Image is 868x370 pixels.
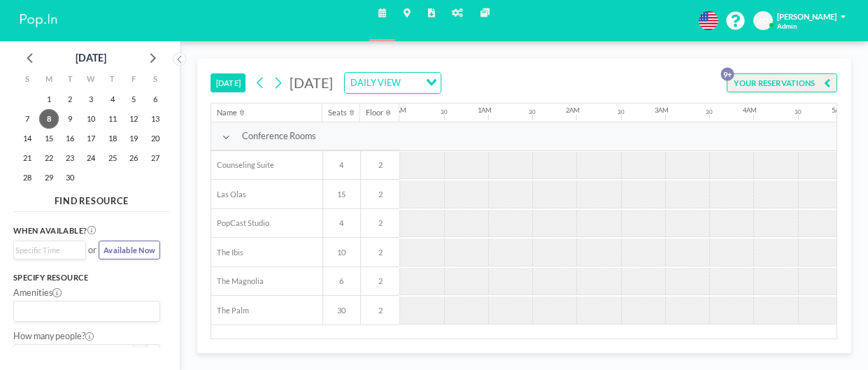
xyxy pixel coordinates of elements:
[361,218,399,228] span: 2
[17,109,37,129] span: Sunday, September 7, 2025
[478,106,492,115] div: 1AM
[60,168,80,187] span: Tuesday, September 30, 2025
[361,190,399,199] span: 2
[743,106,757,115] div: 4AM
[290,74,333,91] span: [DATE]
[777,12,837,21] span: [PERSON_NAME]
[361,306,399,315] span: 2
[706,109,713,116] div: 30
[361,276,399,286] span: 2
[14,301,159,322] div: Search for option
[323,218,360,228] span: 4
[99,241,161,260] button: Available Now
[15,304,152,319] input: Search for option
[39,109,59,129] span: Monday, September 8, 2025
[727,73,837,93] button: YOUR RESERVATIONS9+
[102,71,123,90] div: T
[211,73,246,93] button: [DATE]
[323,306,360,315] span: 30
[14,241,85,259] div: Search for option
[59,71,80,90] div: T
[81,148,101,168] span: Wednesday, September 24, 2025
[404,76,418,90] input: Search for option
[366,108,383,118] div: Floor
[103,90,122,109] span: Thursday, September 4, 2025
[323,276,360,286] span: 6
[81,90,101,109] span: Wednesday, September 3, 2025
[361,160,399,170] span: 2
[103,129,122,148] span: Thursday, September 18, 2025
[15,244,78,256] input: Search for option
[39,168,59,187] span: Monday, September 29, 2025
[124,129,143,148] span: Friday, September 19, 2025
[529,109,536,116] div: 30
[80,71,101,90] div: W
[124,109,143,129] span: Friday, September 12, 2025
[60,109,80,129] span: Tuesday, September 9, 2025
[211,190,246,199] span: Las Olas
[211,160,274,170] span: Counseling Suite
[60,148,80,168] span: Tuesday, September 23, 2025
[345,73,440,93] div: Search for option
[13,191,169,206] h4: FIND RESOURCE
[38,71,59,90] div: M
[103,148,122,168] span: Thursday, September 25, 2025
[39,148,59,168] span: Monday, September 22, 2025
[17,71,38,90] div: S
[134,344,147,363] button: -
[81,109,101,129] span: Wednesday, September 10, 2025
[81,129,101,148] span: Wednesday, September 17, 2025
[147,344,160,363] button: +
[211,276,264,286] span: The Magnolia
[88,245,97,256] span: or
[145,109,165,129] span: Saturday, September 13, 2025
[211,218,269,228] span: PopCast Studio
[124,90,143,109] span: Friday, September 5, 2025
[618,109,625,116] div: 30
[17,10,59,32] img: organization-logo
[145,148,165,168] span: Saturday, September 27, 2025
[323,190,360,199] span: 15
[242,131,315,142] span: Conference Rooms
[123,71,144,90] div: F
[566,106,580,115] div: 2AM
[60,129,80,148] span: Tuesday, September 16, 2025
[328,108,347,118] div: Seats
[721,67,734,80] p: 9+
[217,108,237,118] div: Name
[211,306,249,315] span: The Palm
[145,90,165,109] span: Saturday, September 6, 2025
[39,90,59,109] span: Monday, September 1, 2025
[17,129,37,148] span: Sunday, September 14, 2025
[441,109,448,116] div: 30
[832,106,846,115] div: 5AM
[39,129,59,148] span: Monday, September 15, 2025
[348,76,402,90] span: DAILY VIEW
[13,331,94,342] label: How many people?
[777,22,797,31] span: Admin
[103,109,122,129] span: Thursday, September 11, 2025
[323,160,360,170] span: 4
[361,248,399,257] span: 2
[795,109,802,116] div: 30
[145,129,165,148] span: Saturday, September 20, 2025
[211,248,243,257] span: The Ibis
[60,90,80,109] span: Tuesday, September 2, 2025
[145,71,166,90] div: S
[104,246,155,255] span: Available Now
[655,106,669,115] div: 3AM
[17,168,37,187] span: Sunday, September 28, 2025
[76,48,106,68] div: [DATE]
[323,248,360,257] span: 10
[13,273,160,283] h3: Specify resource
[17,148,37,168] span: Sunday, September 21, 2025
[13,287,62,299] label: Amenities
[757,16,769,26] span: KO
[124,148,143,168] span: Friday, September 26, 2025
